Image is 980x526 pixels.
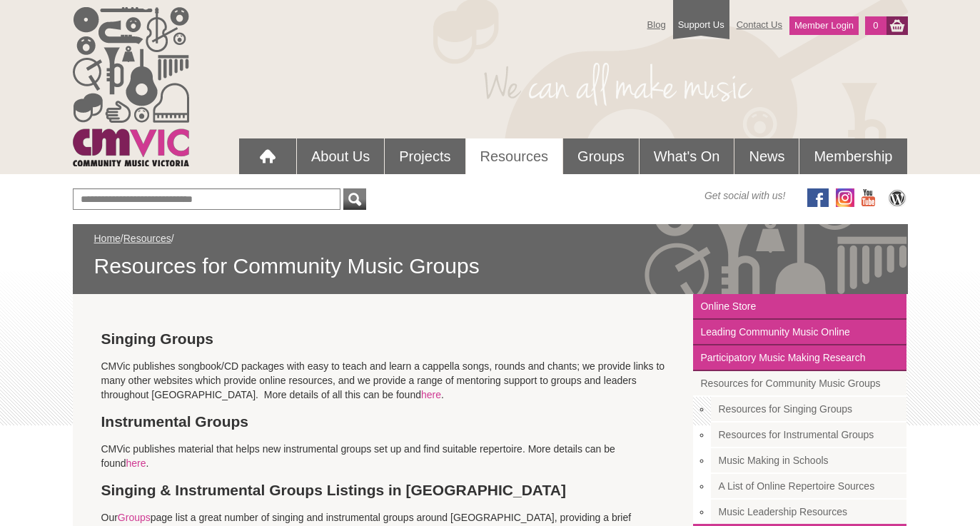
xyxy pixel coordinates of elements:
h3: Instrumental Groups [101,413,665,431]
a: here [126,457,146,469]
a: Blog [640,12,673,37]
a: 0 [865,16,886,35]
a: Resources for Community Music Groups [693,371,906,397]
a: Music Leadership Resources [711,500,906,524]
a: A List of Online Repertoire Sources [711,474,906,500]
a: Contact Us [729,12,789,37]
a: Home [94,233,121,244]
h3: Singing & Instrumental Groups Listings in [GEOGRAPHIC_DATA] [101,481,665,500]
img: cmvic_logo.png [73,7,189,166]
a: Resources [123,233,171,244]
a: What's On [640,138,734,174]
a: Music Making in Schools [711,448,906,474]
img: CMVic Blog [886,188,908,207]
a: News [734,138,799,174]
div: / / [94,231,886,280]
a: Projects [385,138,465,174]
span: Get social with us! [704,188,786,203]
a: Resources for Instrumental Groups [711,423,906,448]
p: CMVic publishes material that helps new instrumental groups set up and find suitable repertoire. ... [101,442,665,470]
a: Membership [799,138,906,174]
h3: Singing Groups [101,330,665,348]
a: Member Login [789,16,859,35]
a: Participatory Music Making Research [693,345,906,371]
a: here [421,389,441,400]
a: Online Store [693,294,906,320]
a: Groups [118,512,151,523]
img: icon-instagram.png [836,188,854,207]
span: Resources for Community Music Groups [94,253,886,280]
a: Resources [466,138,563,174]
a: Leading Community Music Online [693,320,906,345]
a: Groups [563,138,639,174]
a: About Us [297,138,384,174]
p: CMVic publishes songbook/CD packages with easy to teach and learn a cappella songs, rounds and ch... [101,359,665,402]
a: Resources for Singing Groups [711,397,906,423]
